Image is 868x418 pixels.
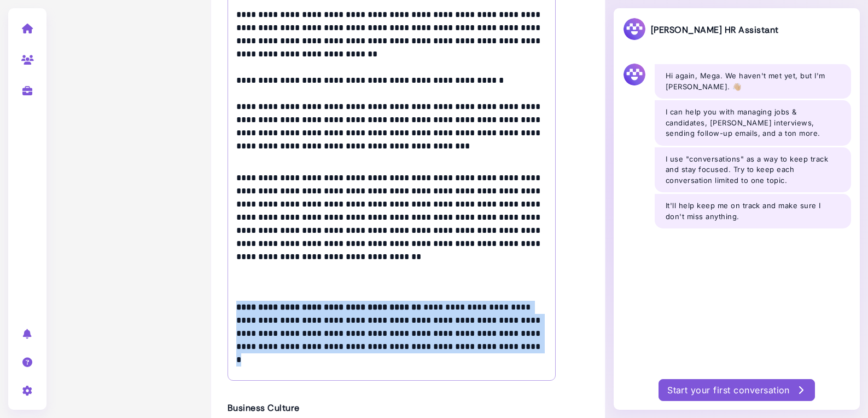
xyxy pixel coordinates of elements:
div: Start your first conversation [667,383,806,397]
div: I can help you with managing jobs & candidates, [PERSON_NAME] interviews, sending follow-up email... [655,100,851,146]
div: Hi again, Mega. We haven't met yet, but I'm [PERSON_NAME]. 👋🏼 [655,64,851,99]
h3: [PERSON_NAME] HR Assistant [622,17,778,43]
h3: Business Culture [228,403,556,413]
button: Start your first conversation [659,379,815,401]
div: I use "conversations" as a way to keep track and stay focused. Try to keep each conversation limi... [655,147,851,193]
div: It'll help keep me on track and make sure I don't miss anything. [655,194,851,228]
